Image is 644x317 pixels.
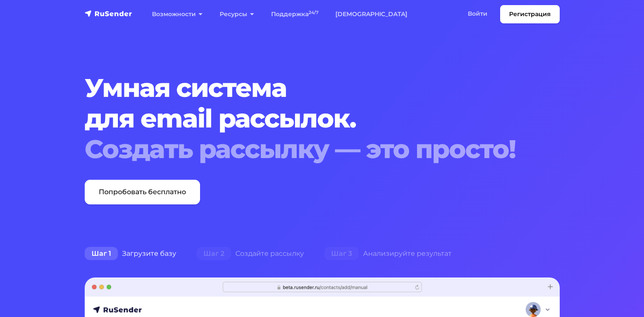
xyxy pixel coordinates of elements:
a: Ресурсы [211,6,263,23]
a: Попробовать бесплатно [85,180,200,204]
a: [DEMOGRAPHIC_DATA] [327,6,416,23]
div: Анализируйте результат [314,245,462,262]
span: Шаг 3 [324,247,359,260]
div: Загрузите базу [74,245,186,262]
a: Возможности [143,6,211,23]
img: RuSender [85,9,132,18]
span: Шаг 1 [85,247,118,260]
a: Регистрация [500,5,560,23]
div: Создайте рассылку [186,245,314,262]
a: Войти [459,5,496,23]
div: Создать рассылку — это просто! [85,134,519,164]
sup: 24/7 [309,10,318,15]
h1: Умная система для email рассылок. [85,73,519,164]
span: Шаг 2 [197,247,231,260]
a: Поддержка24/7 [263,6,327,23]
